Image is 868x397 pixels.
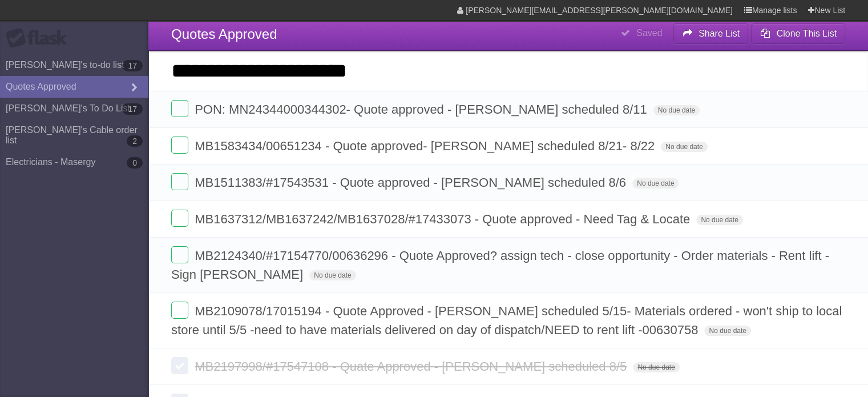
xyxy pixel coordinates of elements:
b: Saved [636,28,662,38]
span: MB2197998/#17547108 - Quate Approved - [PERSON_NAME] scheduled 8/5 [195,359,629,374]
button: Share List [673,23,749,44]
label: Done [171,246,188,263]
b: 0 [127,157,143,169]
span: PON: MN24344000344302- Quote approved - [PERSON_NAME] scheduled 8/11 [195,102,649,117]
label: Done [171,173,188,190]
span: No due date [633,362,679,372]
b: Clone This List [776,29,837,38]
span: MB1637312/MB1637242/MB1637028/#17433073 - Quote approved - Need Tag & Locate [195,212,693,226]
label: Done [171,357,188,374]
span: No due date [704,326,750,336]
b: 17 [122,60,143,71]
span: No due date [632,178,679,189]
span: No due date [661,142,707,152]
span: MB2124340/#17154770/00636296 - Quote Approved? assign tech - close opportunity - Order materials ... [171,248,829,282]
span: No due date [696,215,742,225]
span: Quotes Approved [171,26,277,42]
label: Done [171,210,188,227]
label: Done [171,302,188,319]
label: Done [171,100,188,117]
button: Clone This List [751,23,845,44]
b: 17 [122,103,143,115]
div: Flask [6,28,74,49]
span: MB1511383/#17543531 - Quote approved - [PERSON_NAME] scheduled 8/6 [195,175,629,190]
span: No due date [309,270,356,280]
span: MB1583434/00651234 - Quote approved- [PERSON_NAME] scheduled 8/21- 8/22 [195,139,657,153]
span: MB2109078/17015194 - Quote Approved - [PERSON_NAME] scheduled 5/15- Materials ordered - won't shi... [171,304,842,337]
b: Share List [699,29,740,38]
span: No due date [653,105,700,115]
b: 2 [127,135,143,147]
label: Done [171,137,188,154]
